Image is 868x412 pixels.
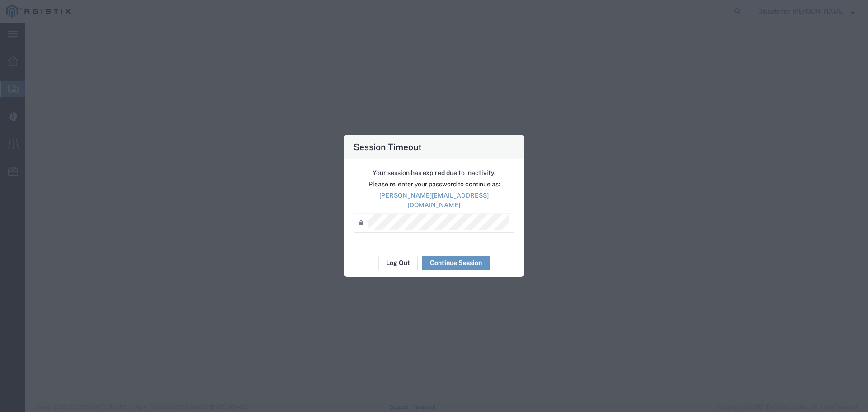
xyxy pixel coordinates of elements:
[354,168,514,178] p: Your session has expired due to inactivity.
[354,180,514,189] p: Please re-enter your password to continue as:
[354,140,422,153] h4: Session Timeout
[378,256,418,270] button: Log Out
[422,256,490,270] button: Continue Session
[354,191,514,210] p: [PERSON_NAME][EMAIL_ADDRESS][DOMAIN_NAME]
